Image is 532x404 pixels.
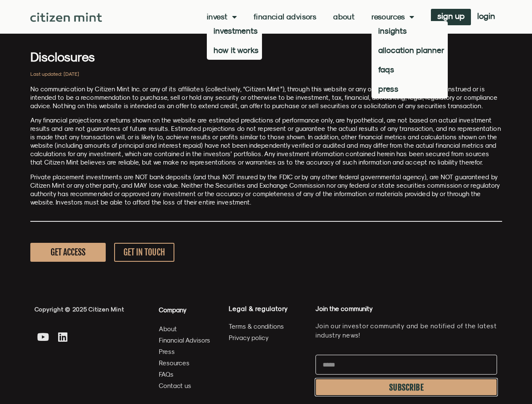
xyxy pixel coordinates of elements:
span: login [477,13,495,19]
p: Join our investor community and be notified of the latest industry news! [315,322,497,340]
span: Privacy policy [229,332,269,343]
img: Citizen Mint [30,13,102,22]
a: Privacy policy [229,332,307,343]
a: faqs [372,60,448,79]
a: About [159,324,211,334]
p: No communication by Citizen Mint Inc. or any of its affiliates (collectively, “Citizen Mint”), th... [30,85,502,110]
a: About [333,13,355,21]
h4: Join the community [315,305,497,313]
a: Financial Advisors [159,335,211,346]
a: sign up [431,9,471,25]
span: Financial Advisors [159,335,210,346]
span: Terms & conditions [229,321,284,332]
h4: Company [159,305,211,315]
a: login [471,9,501,25]
h4: Legal & regulatory [229,305,307,313]
h2: Last updated: [DATE] [30,72,502,77]
a: Financial Advisors [254,13,316,21]
a: insights [372,21,448,40]
span: sign up [437,13,465,19]
span: SUBSCRIBE [389,384,424,391]
a: investments [207,21,262,40]
form: Newsletter [315,355,497,400]
span: Resources [159,358,190,368]
a: Resources [372,13,414,21]
a: GET IN TOUCH [114,243,174,262]
a: FAQs [159,369,211,380]
a: Invest [207,13,237,21]
nav: Menu [207,13,414,21]
span: Copyright © 2025 Citizen Mint [35,306,124,313]
a: GET ACCESS [30,243,106,262]
a: Terms & conditions [229,321,307,332]
h3: Disclosures [30,50,502,63]
span: GET IN TOUCH [123,247,165,258]
a: press [372,79,448,98]
p: Private placement investments are NOT bank deposits (and thus NOT insured by the FDIC or by any o... [30,173,502,207]
span: Contact us [159,380,191,391]
a: Resources [159,358,211,368]
p: Any financial projections or returns shown on the website are estimated predictions of performanc... [30,116,502,167]
ul: Invest [207,21,262,60]
a: Contact us [159,380,211,391]
span: Press [159,346,175,357]
a: allocation planner [372,40,448,60]
a: Press [159,346,211,357]
span: About [159,324,177,334]
span: GET ACCESS [51,247,86,258]
span: FAQs [159,369,174,380]
a: how it works [207,40,262,60]
ul: Resources [372,21,448,98]
button: SUBSCRIBE [315,379,497,396]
